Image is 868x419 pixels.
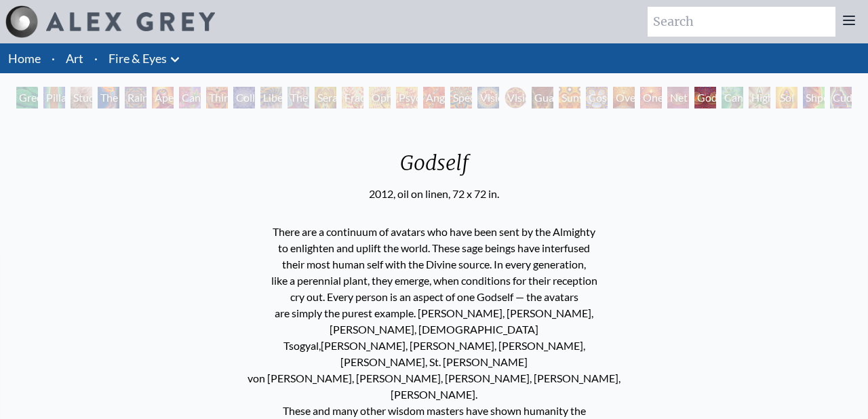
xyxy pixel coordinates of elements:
[43,87,65,108] div: Pillar of Awareness
[179,87,201,108] div: Cannabis Sutra
[667,87,689,108] div: Net of Being
[108,49,167,68] a: Fire & Eyes
[803,87,825,108] div: Shpongled
[152,87,174,108] div: Aperture
[586,87,608,108] div: Cosmic Elf
[369,186,499,202] div: 2012, oil on linen, 72 x 72 in.
[98,87,119,108] div: The Torch
[396,87,418,108] div: Psychomicrograph of a Fractal Paisley Cherub Feather Tip
[694,87,716,108] div: Godself
[369,87,391,108] div: Ophanic Eyelash
[342,87,363,108] div: Fractal Eyes
[505,87,526,108] div: Vision Crystal Tondo
[125,87,146,108] div: Rainbow Eye Ripple
[66,49,83,68] a: Art
[233,87,255,108] div: Collective Vision
[369,151,499,186] div: Godself
[8,51,41,66] a: Home
[722,87,743,108] div: Cannafist
[648,7,835,37] input: Search
[16,87,38,108] div: Green Hand
[206,87,228,108] div: Third Eye Tears of Joy
[423,87,445,108] div: Angel Skin
[640,87,662,108] div: One
[46,43,60,73] li: ·
[260,87,282,108] div: Liberation Through Seeing
[288,87,309,108] div: The Seer
[776,87,797,108] div: Sol Invictus
[477,87,499,108] div: Vision Crystal
[559,87,580,108] div: Sunyata
[532,87,553,108] div: Guardian of Infinite Vision
[749,87,770,108] div: Higher Vision
[315,87,336,108] div: Seraphic Transport Docking on the Third Eye
[450,87,472,108] div: Spectral Lotus
[71,87,92,108] div: Study for the Great Turn
[89,43,103,73] li: ·
[830,87,852,108] div: Cuddle
[613,87,635,108] div: Oversoul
